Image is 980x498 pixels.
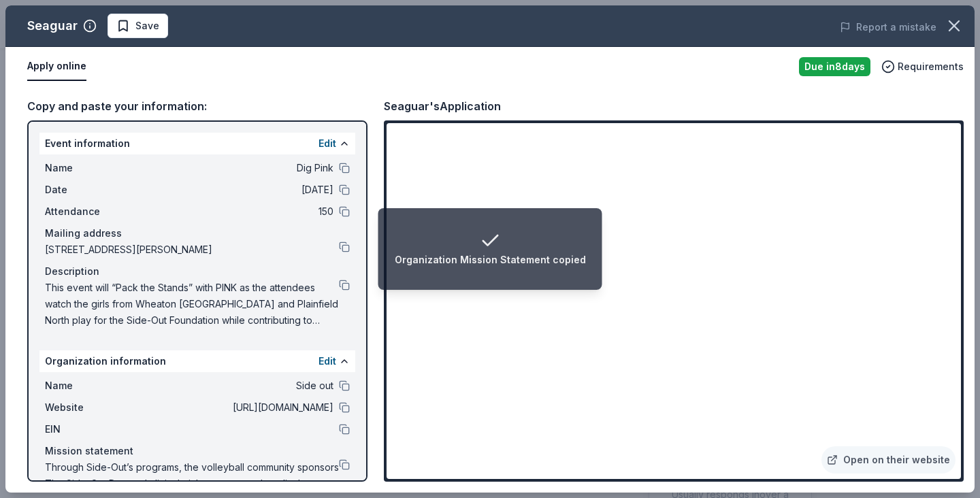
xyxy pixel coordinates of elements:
div: Copy and paste your information: [27,97,367,115]
div: Due in 8 days [799,57,870,76]
span: Attendance [45,203,136,220]
span: Dig Pink [136,160,333,176]
div: Organization information [39,350,355,372]
span: 150 [136,203,333,220]
button: Save [108,14,168,38]
span: [URL][DOMAIN_NAME] [136,399,333,416]
button: Edit [318,135,336,152]
span: Website [45,399,136,416]
div: Organization Mission Statement copied [395,252,586,268]
button: Edit [318,353,336,369]
span: EIN [45,421,136,437]
div: Mission statement [45,443,350,459]
button: Report a mistake [840,19,936,35]
div: Seaguar's Application [384,97,501,115]
span: Requirements [898,59,964,75]
button: Apply online [27,52,86,81]
div: Mailing address [45,225,350,242]
div: Event information [39,133,355,154]
div: Description [45,263,350,280]
span: Side out [136,378,333,394]
span: Date [45,182,136,198]
span: Name [45,378,136,394]
span: [DATE] [136,182,333,198]
span: This event will “Pack the Stands” with PINK as the attendees watch the girls from Wheaton [GEOGRA... [45,280,339,329]
a: Open on their website [821,446,955,474]
div: Seaguar [27,15,78,37]
button: Requirements [881,59,964,75]
span: Name [45,160,136,176]
span: [STREET_ADDRESS][PERSON_NAME] [45,242,339,258]
span: Save [135,18,159,34]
